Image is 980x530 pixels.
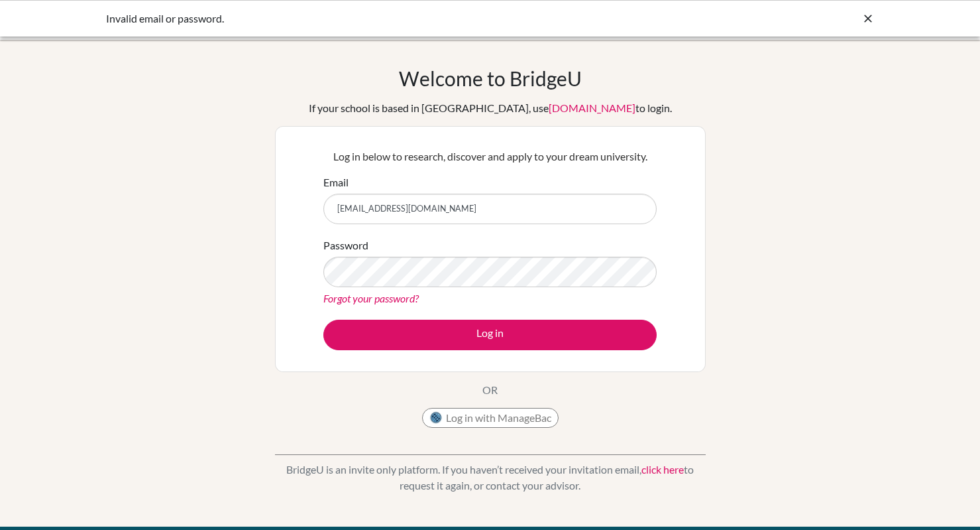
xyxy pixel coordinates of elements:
div: Invalid email or password. [106,11,676,27]
h1: Welcome to BridgeU [399,66,582,90]
a: [DOMAIN_NAME] [549,101,635,114]
label: Email [323,174,349,190]
button: Log in with ManageBac [422,408,559,428]
p: OR [482,382,498,398]
p: Log in below to research, discover and apply to your dream university. [323,149,657,165]
a: Forgot your password? [323,292,419,304]
label: Password [323,237,368,253]
button: Log in [323,320,657,350]
div: If your school is based in [GEOGRAPHIC_DATA], use to login. [309,100,672,116]
p: BridgeU is an invite only platform. If you haven’t received your invitation email, to request it ... [275,462,706,494]
a: click here [641,463,684,476]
